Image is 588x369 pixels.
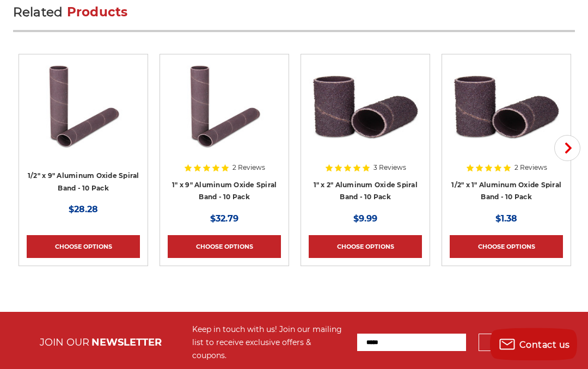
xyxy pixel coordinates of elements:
a: 1/2" x 9" Spiral Bands Aluminum Oxide [27,63,140,199]
img: 1" x 9" Spiral Bands Aluminum Oxide [168,63,281,150]
span: JOIN OUR [40,337,89,349]
span: NEWSLETTER [91,337,162,349]
span: $32.79 [210,214,238,224]
span: Products [67,5,128,20]
span: Related [13,5,63,20]
a: 1" x 2" Spiral Bands Aluminum Oxide [309,63,422,199]
a: 1" x 9" Aluminum Oxide Spiral Band - 10 Pack [172,181,277,202]
a: 1" x 9" Spiral Bands Aluminum Oxide [168,63,281,199]
a: Choose Options [27,236,140,259]
a: Choose Options [450,236,563,259]
span: $28.28 [69,205,98,215]
span: $9.99 [353,214,377,224]
a: 1" x 2" Aluminum Oxide Spiral Band - 10 Pack [314,181,418,202]
button: Next [554,136,580,162]
a: 1/2" x 1" AOX Spiral Bands [450,63,563,199]
a: Choose Options [168,236,281,259]
img: 1" x 2" Spiral Bands Aluminum Oxide [309,63,422,150]
a: 1/2" x 1" Aluminum Oxide Spiral Band - 10 Pack [451,181,561,202]
span: Contact us [519,340,570,350]
span: $1.38 [495,214,517,224]
a: Choose Options [309,236,422,259]
button: Contact us [490,328,577,361]
div: Keep in touch with us! Join our mailing list to receive exclusive offers & coupons. [192,323,346,362]
img: 1/2" x 1" AOX Spiral Bands [450,63,563,150]
img: 1/2" x 9" Spiral Bands Aluminum Oxide [27,63,140,150]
